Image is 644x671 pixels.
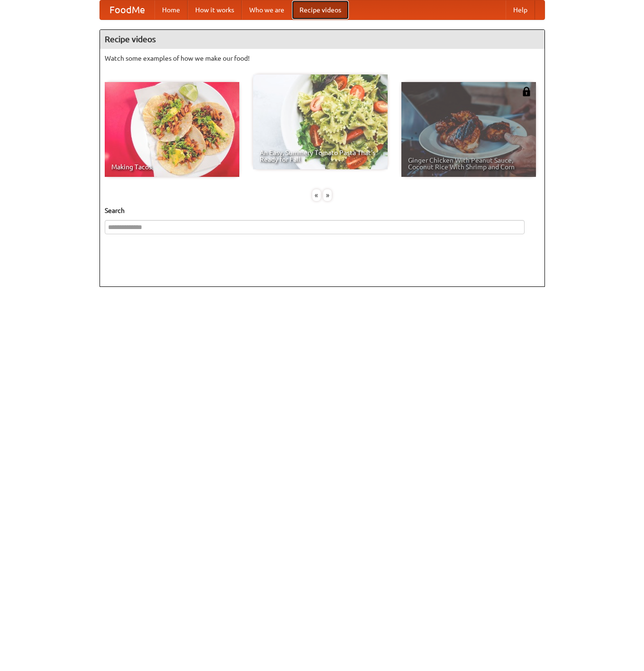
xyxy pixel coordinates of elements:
a: Who we are [242,0,292,19]
div: » [323,189,332,201]
a: An Easy, Summery Tomato Pasta That's Ready for Fall [253,74,388,169]
a: How it works [188,0,242,19]
h5: Search [105,206,540,215]
a: Home [154,0,188,19]
a: Help [506,0,535,19]
div: « [312,189,321,201]
span: Making Tacos [111,164,233,170]
a: FoodMe [100,0,154,19]
img: 483408.png [522,87,531,96]
span: An Easy, Summery Tomato Pasta That's Ready for Fall [260,149,381,163]
p: Watch some examples of how we make our food! [105,54,540,63]
a: Making Tacos [105,82,239,177]
a: Recipe videos [292,0,349,19]
h4: Recipe videos [100,30,544,49]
